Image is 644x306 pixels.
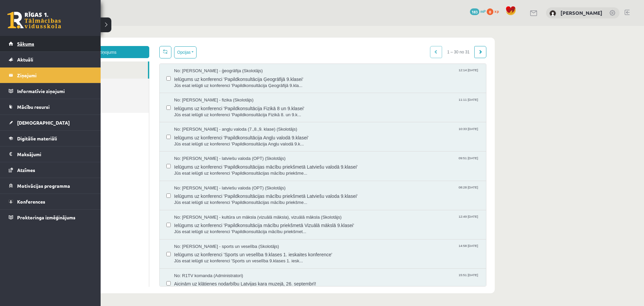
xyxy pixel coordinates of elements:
span: No: [PERSON_NAME] - latviešu valoda (OPT) (Skolotājs) [147,159,259,166]
span: No: [PERSON_NAME] - sports un veselība (Skolotājs) [147,218,252,224]
a: Proktoringa izmēģinājums [9,210,92,225]
a: Mācību resursi [9,99,92,115]
span: Jūs esat ielūgti uz konferenci 'Papildkonsultācijas mācību priekšme... [147,144,452,151]
span: No: R1TV komanda (Administratori) [147,247,216,253]
span: 11:11 [DATE] [430,71,452,76]
a: Nosūtītie [20,53,122,70]
span: Motivācijas programma [17,183,70,189]
span: 12:49 [DATE] [430,188,452,193]
legend: Maksājumi [17,146,92,162]
a: Dzēstie [20,70,122,87]
a: Sākums [9,36,92,51]
span: [DEMOGRAPHIC_DATA] [17,120,70,126]
span: Digitālie materiāli [17,135,57,141]
span: Atzīmes [17,167,35,173]
a: [DEMOGRAPHIC_DATA] [9,115,92,130]
span: 12:14 [DATE] [430,42,452,47]
span: Sākums [17,41,34,47]
a: Atzīmes [9,162,92,178]
a: Digitālie materiāli [9,131,92,146]
span: 08:28 [DATE] [430,159,452,164]
a: Jauns ziņojums [20,20,122,32]
span: 183 [470,8,479,15]
span: mP [480,8,486,14]
a: No: [PERSON_NAME] - sports un veselība (Skolotājs) 14:58 [DATE] Ielūgums uz konferenci 'Sports un... [147,218,452,238]
a: Rīgas 1. Tālmācības vidusskola [7,12,61,29]
span: Ielūgums uz konferenci 'Sports un veselība 9.klases 1. ieskaites konference' [147,224,452,232]
span: 1 – 30 no 31 [415,20,448,32]
span: Jūs esat ielūgti uz konferenci 'Sports un veselība 9.klases 1. iesk... [147,232,452,238]
img: Raitis Žaime [549,10,556,17]
span: Ielūgums uz konferenci 'Papildkonsultācija Angļu valodā 9.klasei' [147,107,452,115]
span: 15:51 [DATE] [430,247,452,252]
a: Informatīvie ziņojumi [9,83,92,99]
a: Motivācijas programma [9,178,92,193]
span: xp [494,8,499,14]
span: Ielūgums uz konferenci 'Papildkonsultācija mācību priekšmetā Vizuālā mākslā 9.klasei' [147,194,452,203]
span: Jūs esat ielūgti uz konferenci 'Papildkonsultācija Angļu valodā 9.k... [147,115,452,122]
span: No: [PERSON_NAME] - fizika (Skolotājs) [147,71,227,78]
a: No: [PERSON_NAME] - angļu valoda (7.,8.,9. klase) (Skolotājs) 10:33 [DATE] Ielūgums uz konferenci... [147,100,452,121]
span: Ielūgums uz konferenci 'Papildkonsultācija Ģeogrāfijā 9.klasei' [147,48,452,57]
a: No: [PERSON_NAME] - ģeogrāfija (Skolotājs) 12:14 [DATE] Ielūgums uz konferenci 'Papildkonsultācij... [147,42,452,63]
legend: Informatīvie ziņojumi [17,83,92,99]
span: Konferences [17,199,45,205]
span: Ielūgums uz konferenci 'Papildkonsultācijas mācību priekšmetā Latviešu valoda 9.klasei' [147,165,452,174]
button: Opcijas [147,20,170,33]
span: 14:58 [DATE] [430,218,452,223]
span: 0 [487,8,493,15]
span: 09:51 [DATE] [430,130,452,135]
a: [PERSON_NAME] [560,9,602,16]
span: Jūs esat ielūgti uz konferenci 'Papildkonsultācija Fizikā 8. un 9.k... [147,86,452,92]
a: No: [PERSON_NAME] - fizika (Skolotājs) 11:11 [DATE] Ielūgums uz konferenci 'Papildkonsultācija Fi... [147,71,452,92]
a: 183 mP [470,8,486,14]
span: Jūs esat ielūgti uz konferenci 'Papildkonsultācijas mācību priekšme... [147,174,452,180]
a: Ienākošie [20,36,121,53]
a: Ziņojumi [9,68,92,83]
span: Ielūgums uz konferenci 'Papildkonsultācija Fizikā 8 un 9.klasei' [147,78,452,86]
span: No: [PERSON_NAME] - angļu valoda (7.,8.,9. klase) (Skolotājs) [147,100,270,107]
a: No: [PERSON_NAME] - latviešu valoda (OPT) (Skolotājs) 08:28 [DATE] Ielūgums uz konferenci 'Papild... [147,159,452,180]
span: No: [PERSON_NAME] - kultūra un māksla (vizuālā māksla), vizuālā māksla (Skolotājs) [147,188,315,195]
span: No: [PERSON_NAME] - latviešu valoda (OPT) (Skolotājs) [147,130,259,136]
span: 10:33 [DATE] [430,100,452,105]
a: Aktuāli [9,52,92,67]
span: Jūs esat ielūgti uz konferenci 'Papildkonsultācija mācību priekšmet... [147,203,452,209]
a: No: [PERSON_NAME] - latviešu valoda (OPT) (Skolotājs) 09:51 [DATE] Ielūgums uz konferenci 'Papild... [147,130,452,150]
span: Jūs esat ielūgti uz konferenci 'Papildkonsultācija Ģeogrāfijā 9.kla... [147,57,452,63]
span: Ielūgums uz konferenci 'Papildkonsultācijas mācību priekšmetā Latviešu valodā 9.klasei' [147,136,452,144]
span: No: [PERSON_NAME] - ģeogrāfija (Skolotājs) [147,42,236,48]
span: Aicinām uz klātienes nodarbību Latvijas kara muzejā, 26. septembrī! [147,253,452,261]
a: 0 xp [487,8,502,14]
span: Proktoringa izmēģinājums [17,214,75,220]
span: Aktuāli [17,56,33,62]
span: Mācību resursi [17,104,50,110]
a: Konferences [9,194,92,209]
a: Maksājumi [9,146,92,162]
a: No: R1TV komanda (Administratori) 15:51 [DATE] Aicinām uz klātienes nodarbību Latvijas kara muzej... [147,247,452,268]
a: No: [PERSON_NAME] - kultūra un māksla (vizuālā māksla), vizuālā māksla (Skolotājs) 12:49 [DATE] I... [147,188,452,209]
legend: Ziņojumi [17,68,92,83]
